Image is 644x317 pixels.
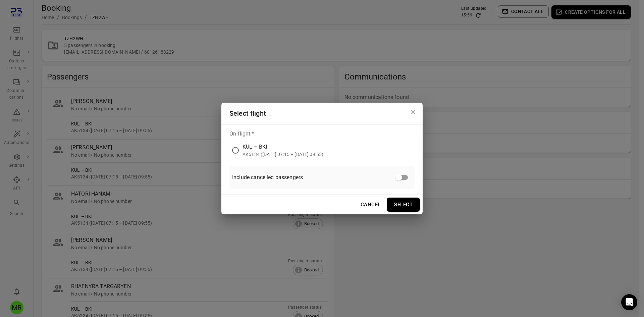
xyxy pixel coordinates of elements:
[407,105,420,119] button: Close dialog
[229,166,415,189] div: Include cancelled passengers
[243,143,323,151] div: KUL – BKI
[229,130,254,138] legend: On flight
[387,198,420,212] button: Select
[357,198,384,212] button: Cancel
[221,103,423,124] h2: Select flight
[621,294,637,310] div: Open Intercom Messenger
[243,151,323,158] div: AK5134 ([DATE] 07:15 – [DATE] 09:55)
